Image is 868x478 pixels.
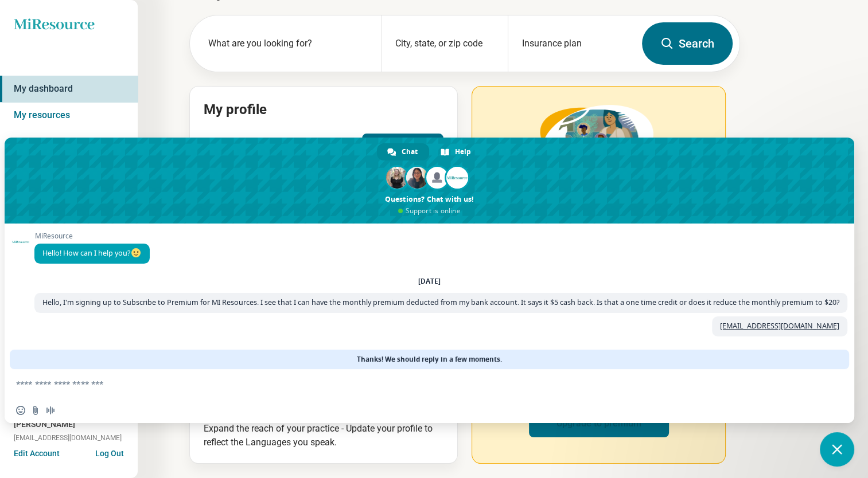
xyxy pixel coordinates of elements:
span: Send a file [31,406,40,415]
span: Chat [402,143,418,160]
span: [EMAIL_ADDRESS][DOMAIN_NAME] [14,433,122,443]
h2: My profile [204,100,443,120]
span: Hello, I'm signing up to Subscribe to Premium for MI Resources. I see that I can have the monthly... [42,297,839,307]
label: What are you looking for? [208,37,367,50]
span: Hello! How can I help you? [42,248,142,258]
div: Close chat [820,432,854,467]
span: Help [455,143,471,160]
span: [PERSON_NAME] [14,418,75,430]
button: Log Out [95,448,124,457]
div: Chat [377,143,429,160]
span: MiResource [34,232,150,240]
a: [EMAIL_ADDRESS][DOMAIN_NAME] [720,321,839,331]
button: Edit Profile [362,134,443,161]
button: Search [642,22,733,65]
textarea: Compose your message... [16,379,818,389]
div: Help [430,143,482,160]
span: Insert an emoji [16,406,25,415]
span: Audio message [46,406,55,415]
a: Upgrade to premium [529,410,669,437]
button: Edit Account [14,448,60,460]
p: Expand the reach of your practice - Update your profile to reflect the Languages you speak. [204,422,443,449]
div: [DATE] [418,278,441,285]
span: 83 % [281,136,298,147]
span: Thanks! We should reply in a few moments. [357,350,502,369]
div: Profile Completion: [204,135,348,159]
